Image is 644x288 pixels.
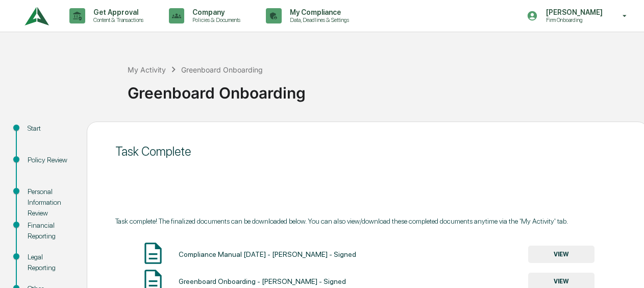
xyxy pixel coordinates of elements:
img: Document Icon [140,241,166,266]
img: logo [24,2,49,30]
div: Task Complete [115,144,620,159]
p: Data, Deadlines & Settings [282,16,354,23]
div: Start [28,123,70,134]
div: Compliance Manual [DATE] - [PERSON_NAME] - Signed [179,250,356,258]
div: Greenboard Onboarding - [PERSON_NAME] - Signed [179,277,346,285]
p: Get Approval [85,8,148,16]
div: Greenboard Onboarding [128,76,639,102]
div: Legal Reporting [28,252,70,273]
div: My Activity [128,65,166,74]
p: Policies & Documents [184,16,245,23]
p: [PERSON_NAME] [538,8,608,16]
button: VIEW [528,246,595,263]
p: My Compliance [282,8,354,16]
div: Greenboard Onboarding [181,65,263,74]
div: Personal Information Review [28,186,70,219]
p: Company [184,8,245,16]
p: Content & Transactions [85,16,148,23]
div: Task complete! The finalized documents can be downloaded below. You can also view/download these ... [115,217,620,225]
p: Firm Onboarding [538,16,608,23]
div: Financial Reporting [28,220,70,242]
div: Policy Review [28,155,70,165]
